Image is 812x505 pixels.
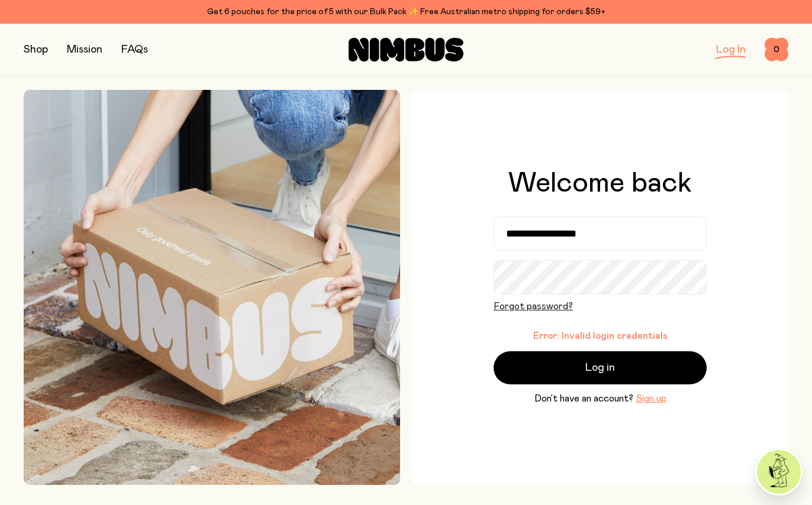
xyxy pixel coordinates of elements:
[67,44,102,55] a: Mission
[636,391,666,406] button: Sign up
[765,38,788,61] button: 0
[494,351,707,384] button: Log in
[494,330,707,342] p: Error: Invalid login credentials
[716,44,746,55] a: Log In
[24,5,788,19] div: Get 6 pouches for the price of 5 with our Bulk Pack ✨ Free Australian metro shipping for orders $59+
[121,44,148,55] a: FAQs
[757,450,801,494] img: agent
[585,360,615,376] span: Log in
[534,391,633,406] span: Don’t have an account?
[24,90,400,485] img: Picking up Nimbus mailer from doorstep
[494,299,573,313] button: Forgot password?
[508,169,692,198] h1: Welcome back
